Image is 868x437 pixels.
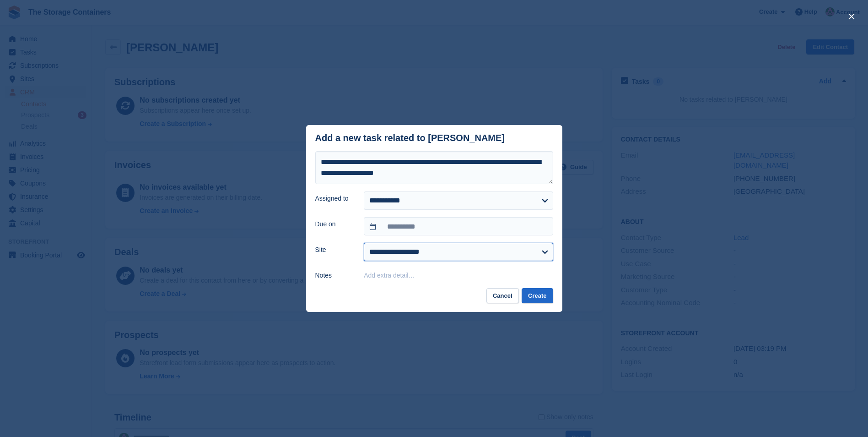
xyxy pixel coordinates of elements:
[364,272,415,279] button: Add extra detail…
[522,288,553,303] button: Create
[315,271,353,280] label: Notes
[315,219,353,229] label: Due on
[315,133,505,143] div: Add a new task related to [PERSON_NAME]
[486,288,519,303] button: Cancel
[315,245,353,255] label: Site
[844,9,859,24] button: close
[315,194,353,203] label: Assigned to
